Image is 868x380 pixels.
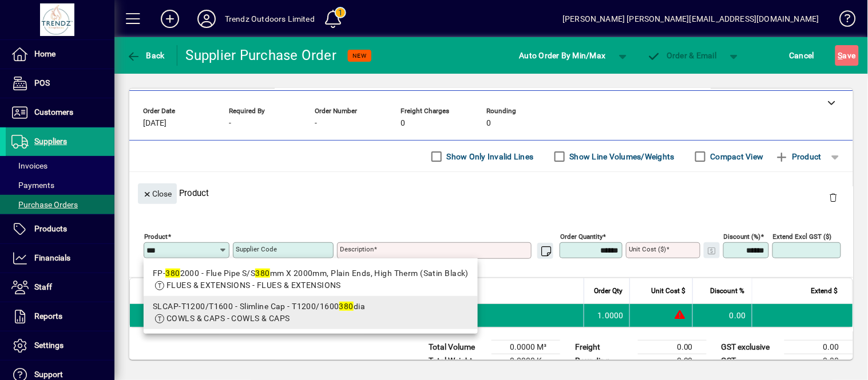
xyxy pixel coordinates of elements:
span: Customers [34,107,73,117]
mat-label: Unit Cost ($) [629,245,666,253]
button: Save [835,45,859,66]
td: 0.00 [784,354,853,368]
mat-label: Extend excl GST ($) [773,233,832,241]
span: Unit Cost $ [651,285,685,297]
span: FLUES & EXTENSIONS - FLUES & EXTENSIONS [167,281,341,290]
div: [PERSON_NAME] [PERSON_NAME][EMAIL_ADDRESS][DOMAIN_NAME] [562,10,819,28]
span: Extend $ [811,285,838,297]
td: Freight [569,341,638,354]
span: [DATE] [143,119,167,128]
button: Close [138,183,177,204]
span: ave [838,46,856,65]
mat-label: Supplier Code [236,245,277,253]
div: SLCAP-T1200/T1600 - Slimline Cap - T1200/1600 dia [153,301,469,313]
td: Rounding [569,354,638,368]
a: Staff [6,273,114,302]
mat-label: Discount (%) [724,233,761,241]
span: Home [34,49,56,58]
span: Invoices [11,161,47,170]
a: Products [6,215,114,243]
a: Reports [6,302,114,331]
span: Order & Email [647,51,717,60]
em: 380 [255,269,269,278]
td: GST exclusive [716,341,784,354]
span: Financials [34,253,70,262]
span: S [838,51,843,60]
a: POS [6,69,114,98]
div: Trendz Outdoors Limited [225,10,315,28]
label: Show Line Volumes/Weights [568,151,675,162]
a: Settings [6,331,114,360]
td: 0.00 [638,354,707,368]
span: Staff [34,282,52,291]
a: Purchase Orders [6,195,114,214]
em: 380 [165,269,180,278]
span: Back [126,51,165,60]
mat-label: Order Quantity [560,233,603,241]
em: 380 [339,302,354,311]
td: 0.00 [638,341,707,354]
td: 0.00 [692,304,752,327]
button: Back [124,45,168,66]
button: Auto Order By Min/Max [514,45,612,66]
a: Home [6,40,114,69]
a: Knowledge Base [831,2,854,39]
app-page-header-button: Delete [820,192,847,202]
span: 0 [486,119,491,128]
a: Invoices [6,156,114,175]
td: 0.00 [784,341,853,354]
mat-option: SLCAP-T1200/T1600 - Slimline Cap - T1200/1600 380dia [144,296,478,329]
span: Settings [34,341,64,350]
span: Auto Order By Min/Max [520,46,606,65]
button: Add [152,9,188,29]
span: NEW [352,52,367,59]
span: POS [34,78,50,87]
span: Purchase Orders [11,200,78,209]
a: Payments [6,175,114,195]
button: Order & Email [641,45,723,66]
label: Show Only Invalid Lines [445,151,534,162]
app-page-header-button: Close [135,188,180,198]
span: COWLS & CAPS - COWLS & CAPS [167,314,290,323]
span: Products [34,224,67,233]
span: - [229,119,231,128]
span: Suppliers [34,137,67,146]
span: Order Qty [594,285,623,297]
mat-label: Product [144,233,168,241]
button: Cancel [787,45,818,66]
td: 1.0000 [584,304,629,327]
div: Product [129,172,853,214]
span: Payments [11,181,54,190]
a: Customers [6,98,114,127]
span: Reports [34,311,62,321]
span: Cancel [790,46,815,65]
div: Supplier Purchase Order [186,46,337,65]
span: Discount % [711,285,745,297]
label: Compact View [708,151,764,162]
span: - [315,119,317,128]
app-page-header-button: Back [114,45,177,66]
span: Support [34,370,63,379]
td: Total Weight [423,354,492,368]
td: 0.0000 Kg [492,354,560,368]
button: Profile [188,9,225,29]
td: 0.0000 M³ [492,341,560,354]
td: Total Volume [423,341,492,354]
span: Close [142,185,172,203]
div: FP- 2000 - Flue Pipe S/S mm X 2000mm, Plain Ends, High Therm (Satin Black) [153,267,469,279]
span: 0 [401,119,405,128]
a: Financials [6,244,114,273]
mat-option: FP-3802000 - Flue Pipe S/S 380mm X 2000mm, Plain Ends, High Therm (Satin Black) [144,263,478,296]
mat-label: Description [340,245,374,253]
button: Delete [820,183,847,211]
td: GST [716,354,784,368]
